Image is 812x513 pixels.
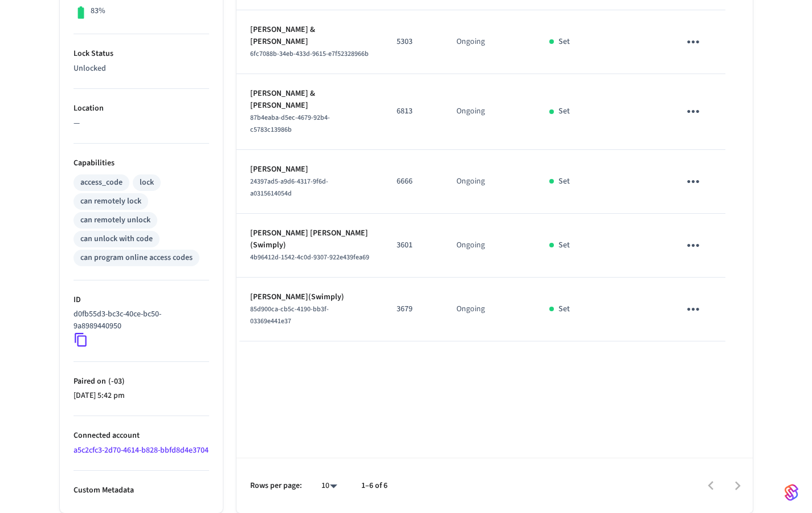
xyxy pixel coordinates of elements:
[443,74,536,150] td: Ongoing
[397,176,429,188] p: 6666
[785,483,798,502] img: SeamLogoGradient.69752ec5.svg
[74,117,209,129] p: —
[558,36,570,48] p: Set
[316,478,343,494] div: 10
[80,252,193,264] div: can program online access codes
[250,49,369,59] span: 6fc7088b-34eb-433d-9615-e7f52328966b
[250,177,328,198] span: 24397ad5-a9d6-4317-9f6d-a0315614054d
[250,227,370,251] p: [PERSON_NAME] [PERSON_NAME](Swimply)
[250,480,302,492] p: Rows per page:
[74,430,209,442] p: Connected account
[250,291,370,303] p: [PERSON_NAME](Swimply)
[80,214,150,226] div: can remotely unlock
[140,177,154,189] div: lock
[397,105,429,117] p: 6813
[106,376,125,387] span: ( -03 )
[74,376,209,388] p: Paired on
[443,278,536,341] td: Ongoing
[80,196,141,207] div: can remotely lock
[558,176,570,188] p: Set
[397,239,429,251] p: 3601
[250,88,370,112] p: [PERSON_NAME] & [PERSON_NAME]
[558,105,570,117] p: Set
[250,113,330,135] span: 87b4eaba-d5ec-4679-92b4-c5783c13986b
[74,103,209,115] p: Location
[558,239,570,251] p: Set
[397,303,429,315] p: 3679
[361,480,387,492] p: 1–6 of 6
[443,10,536,74] td: Ongoing
[250,24,370,48] p: [PERSON_NAME] & [PERSON_NAME]
[74,390,209,402] p: [DATE] 5:42 pm
[250,164,370,176] p: [PERSON_NAME]
[443,214,536,278] td: Ongoing
[74,48,209,60] p: Lock Status
[80,233,153,245] div: can unlock with code
[74,484,209,496] p: Custom Metadata
[74,157,209,169] p: Capabilities
[91,5,105,17] p: 83%
[443,150,536,214] td: Ongoing
[558,303,570,315] p: Set
[74,308,205,332] p: d0fb55d3-bc3c-40ce-bc50-9a8989440950
[250,253,369,262] span: 4b96412d-1542-4c0d-9307-922e439fea69
[74,445,209,456] a: a5c2cfc3-2d70-4614-b828-bbfd8d4e3704
[74,63,209,75] p: Unlocked
[74,294,209,306] p: ID
[250,304,329,326] span: 85d900ca-cb5c-4190-bb3f-03369e441e37
[397,36,429,48] p: 5303
[80,177,123,189] div: access_code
